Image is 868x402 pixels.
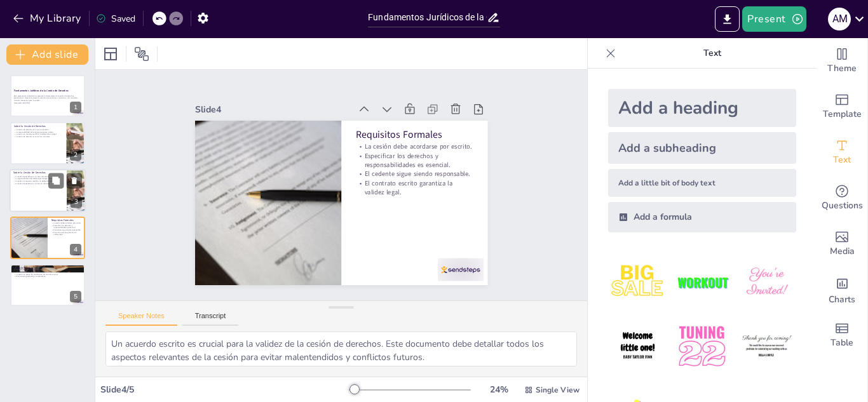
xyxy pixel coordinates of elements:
[828,6,851,32] button: a m
[14,102,81,104] p: Generated with [URL]
[48,173,64,188] button: Duplicate Slide
[14,89,69,92] strong: Fundamentos Jurídicos de la Cesión de Derechos
[356,170,473,178] p: El cedente sigue siendo responsable.
[608,132,796,164] div: Add a subheading
[368,8,487,27] input: Insert title
[608,89,796,127] div: Add a heading
[672,253,731,312] img: 2.jpeg
[608,317,667,376] img: 4.jpeg
[71,196,82,208] div: 3
[817,267,867,312] div: Add charts and graphs
[828,8,851,30] div: a m
[10,8,86,29] button: My Library
[105,312,177,326] button: Speaker Notes
[817,38,867,84] div: Change the overall theme
[13,182,63,185] p: La cesión de derechos es común en contratos.
[51,222,81,225] p: La cesión debe acordarse por escrito.
[14,273,81,276] p: La cesión no afecta las condiciones del contrato original.
[817,312,867,358] div: Add a table
[356,142,473,151] p: La cesión debe acordarse por escrito.
[822,199,863,213] span: Questions
[356,178,473,197] p: El contrato escrito garantiza la validez legal.
[14,95,81,102] p: Esta presentación abordará los aspectos fundamentales de la cesión de derechos, explicando su mec...
[715,6,740,32] button: Export to PowerPoint
[182,312,239,326] button: Transcript
[13,178,63,180] p: La responsabilidad del cedente permanece intacta.
[13,180,63,182] p: La cesión no requiere modificar la obligación principal.
[742,6,806,32] button: Present
[105,332,577,366] textarea: Un acuerdo escrito es crucial para la validez de la cesión de derechos. Este documento debe detal...
[827,62,857,76] span: Theme
[829,293,855,307] span: Charts
[621,38,804,69] p: Text
[70,149,81,161] div: 2
[10,122,85,164] div: 2
[737,317,796,376] img: 6.jpeg
[100,384,349,396] div: Slide 4 / 5
[13,171,63,175] p: Sobre la Cesión de Derechos
[817,221,867,267] div: Add images, graphics, shapes or video
[67,173,82,188] button: Delete Slide
[195,104,350,116] div: Slide 4
[13,175,63,178] p: La cesión de derechos es un acto voluntario.
[100,44,121,64] div: Layout
[10,75,85,117] div: 1
[51,218,81,222] p: Requisitos Formales
[96,13,135,25] div: Saved
[831,336,853,350] span: Table
[14,135,63,138] p: La cesión de derechos es común en contratos.
[14,124,63,128] p: Sobre la Cesión de Derechos
[51,224,81,229] p: Especificar los derechos y responsabilidades es esencial.
[356,151,473,170] p: Especificar los derechos y responsabilidades es esencial.
[484,384,514,396] div: 24 %
[6,44,88,65] button: Add slide
[51,231,81,236] p: El contrato escrito garantiza la validez legal.
[10,169,86,212] div: 3
[817,84,867,130] div: Add ready made slides
[70,244,81,255] div: 4
[672,317,731,376] img: 5.jpeg
[830,245,855,258] span: Media
[608,253,667,312] img: 1.jpeg
[14,265,81,269] p: Ejemplo Práctico
[70,291,81,302] div: 5
[608,169,796,197] div: Add a little bit of body text
[70,102,81,113] div: 1
[356,128,473,141] p: Requisitos Formales
[14,133,63,135] p: La cesión no requiere modificar la obligación principal.
[14,131,63,133] p: La responsabilidad del cedente permanece intacta.
[817,130,867,175] div: Add text boxes
[536,385,580,395] span: Single View
[14,275,81,278] p: El cesionario puede exigir cumplimiento.
[10,264,85,306] div: 5
[823,107,862,121] span: Template
[14,271,81,273] p: La responsabilidad del arrendatario permanece.
[833,153,851,167] span: Text
[134,46,149,62] span: Position
[608,202,796,232] div: Add a formula
[14,268,81,271] p: Ejemplo de cesión en arrendamiento.
[51,229,81,232] p: El cedente sigue siendo responsable.
[737,253,796,312] img: 3.jpeg
[817,175,867,221] div: Get real-time input from your audience
[10,217,85,258] div: 4
[14,128,63,131] p: La cesión de derechos es un acto voluntario.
